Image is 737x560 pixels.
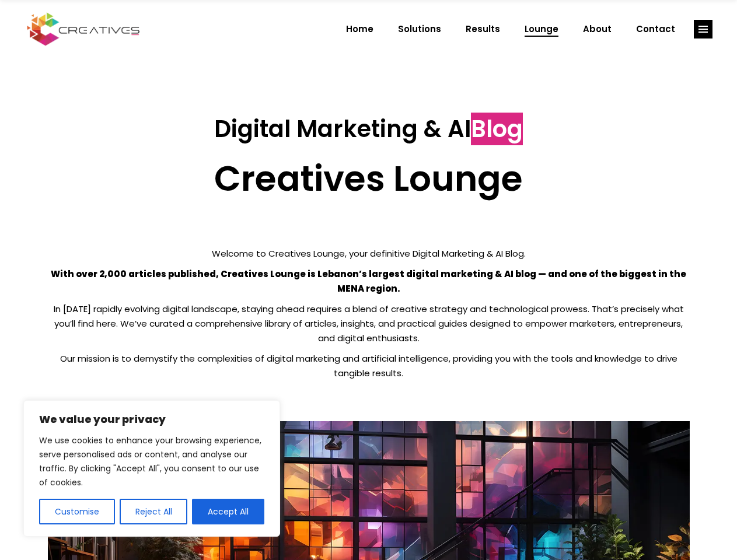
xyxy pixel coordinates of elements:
[48,246,690,261] p: Welcome to Creatives Lounge, your definitive Digital Marketing & AI Blog.
[51,268,686,295] strong: With over 2,000 articles published, Creatives Lounge is Lebanon’s largest digital marketing & AI ...
[453,14,512,44] a: Results
[346,14,373,44] span: Home
[39,499,115,524] button: Customise
[39,412,264,426] p: We value your privacy
[48,302,690,345] p: In [DATE] rapidly evolving digital landscape, staying ahead requires a blend of creative strategy...
[583,14,612,44] span: About
[334,14,386,44] a: Home
[25,11,142,47] img: Creatives
[512,14,571,44] a: Lounge
[636,14,675,44] span: Contact
[398,14,441,44] span: Solutions
[192,499,264,524] button: Accept All
[39,433,264,489] p: We use cookies to enhance your browsing experience, serve personalised ads or content, and analys...
[48,351,690,380] p: Our mission is to demystify the complexities of digital marketing and artificial intelligence, pr...
[471,113,523,145] span: Blog
[624,14,687,44] a: Contact
[694,20,712,38] a: link
[48,115,690,143] h3: Digital Marketing & AI
[525,14,558,44] span: Lounge
[571,14,624,44] a: About
[48,157,690,199] h2: Creatives Lounge
[23,400,280,537] div: We value your privacy
[386,14,453,44] a: Solutions
[466,14,500,44] span: Results
[120,499,188,524] button: Reject All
